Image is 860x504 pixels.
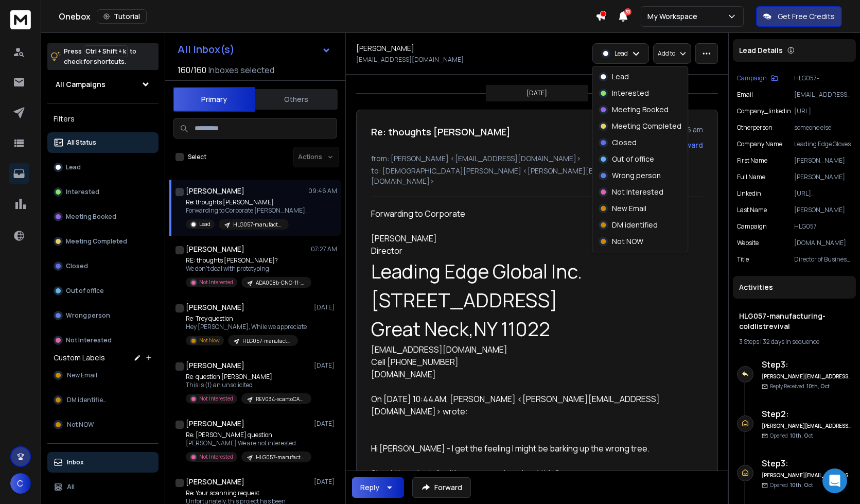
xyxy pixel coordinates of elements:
[173,87,255,112] button: Primary
[199,453,233,461] p: Not Interested
[612,88,649,98] p: Interested
[763,337,819,346] span: 32 days in sequence
[242,337,292,345] p: HLG057-manufacturing-coldlistrevival
[794,140,852,148] p: Leading Edge Gloves
[67,421,94,429] span: Not NOW
[615,49,628,58] p: Lead
[311,245,337,253] p: 07:27 AM
[256,279,305,287] p: ADA008b-CNC-11-50-[GEOGRAPHIC_DATA]-Freedesignreview
[54,353,105,363] h3: Custom Labels
[314,303,337,311] p: [DATE]
[794,255,852,264] p: Director of Business Development
[186,265,309,273] p: We don't deal with prototyping.
[66,213,116,221] p: Meeting Booked
[66,287,104,295] p: Out of office
[186,256,309,265] p: RE: thoughts [PERSON_NAME]?
[739,45,783,56] p: Lead Details
[186,198,309,206] p: Re: thoughts [PERSON_NAME]
[778,11,835,22] p: Get Free Credits
[186,477,244,487] h1: [PERSON_NAME]
[794,239,852,247] p: [DOMAIN_NAME]
[612,236,643,247] p: Not NOW
[794,157,852,165] p: [PERSON_NAME]
[371,356,672,368] div: Cell [PHONE_NUMBER]
[64,46,136,67] p: Press to check for shortcuts.
[371,287,557,313] span: [STREET_ADDRESS]
[739,337,759,346] span: 3 Steps
[67,138,96,147] p: All Status
[371,153,703,164] p: from: [PERSON_NAME] <[EMAIL_ADDRESS][DOMAIN_NAME]>
[473,316,550,342] span: NY 11022
[186,373,309,381] p: Re: question [PERSON_NAME]
[371,368,672,380] div: [DOMAIN_NAME]
[314,420,337,428] p: [DATE]
[371,316,473,342] span: Great Neck,
[256,454,305,461] p: HLG057-manufacturing-coldlistrevival
[612,72,629,82] p: Lead
[97,9,147,24] button: Tutorial
[737,239,759,247] p: website
[66,311,110,320] p: Wrong person
[56,79,106,90] h1: All Campaigns
[737,124,773,132] p: otherperson
[208,64,274,76] h3: Inboxes selected
[737,189,761,198] p: linkedin
[794,206,852,214] p: [PERSON_NAME]
[794,173,852,181] p: [PERSON_NAME]
[67,396,107,404] span: DM identified
[794,222,852,231] p: HLG057
[737,206,767,214] p: Last Name
[66,163,81,171] p: Lead
[308,187,337,195] p: 09:46 AM
[66,188,99,196] p: Interested
[624,8,631,15] span: 50
[822,468,847,493] div: Open Intercom Messenger
[371,232,672,380] div: [PERSON_NAME]
[647,11,701,22] p: My Workspace
[737,157,767,165] p: First Name
[762,472,852,479] h6: [PERSON_NAME][EMAIL_ADDRESS][DOMAIN_NAME]
[314,478,337,486] p: [DATE]
[612,137,637,148] p: Closed
[762,373,852,380] h6: [PERSON_NAME][EMAIL_ADDRESS][DOMAIN_NAME]
[66,262,88,270] p: Closed
[612,170,661,181] p: Wrong person
[762,408,852,420] h6: Step 2 :
[612,203,646,214] p: New Email
[59,9,595,24] div: Onebox
[674,140,703,150] div: Forward
[178,64,206,76] span: 160 / 160
[186,360,244,371] h1: [PERSON_NAME]
[612,121,681,131] p: Meeting Completed
[762,422,852,430] h6: [PERSON_NAME][EMAIL_ADDRESS][DOMAIN_NAME]
[199,279,233,286] p: Not Interested
[314,361,337,370] p: [DATE]
[612,105,669,115] p: Meeting Booked
[84,45,128,57] span: Ctrl + Shift + k
[762,457,852,470] h6: Step 3 :
[255,88,338,111] button: Others
[47,112,159,126] h3: Filters
[794,107,852,115] p: [URL][DOMAIN_NAME]
[794,91,852,99] p: [EMAIL_ADDRESS][DOMAIN_NAME]
[770,432,813,440] p: Opened
[186,186,244,196] h1: [PERSON_NAME]
[188,153,206,161] label: Select
[186,381,309,389] p: This is (1) an unsolicited
[794,74,852,82] p: HLG057-manufacturing-coldlistrevival
[737,173,765,181] p: Full Name
[67,483,75,491] p: All
[770,481,813,489] p: Opened
[770,383,830,390] p: Reply Received
[371,258,582,284] span: Leading Edge Global Inc.
[66,336,112,344] p: Not Interested
[186,439,309,447] p: [PERSON_NAME] We are not interested.
[612,187,663,197] p: Not Interested
[371,245,672,257] div: Director
[186,489,309,497] p: Re: Your scanning request
[790,432,813,439] span: 10th, Oct
[186,323,307,331] p: Hey [PERSON_NAME], While we appreciate
[612,220,658,230] p: DM identified
[10,473,31,494] span: C
[739,338,850,346] div: |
